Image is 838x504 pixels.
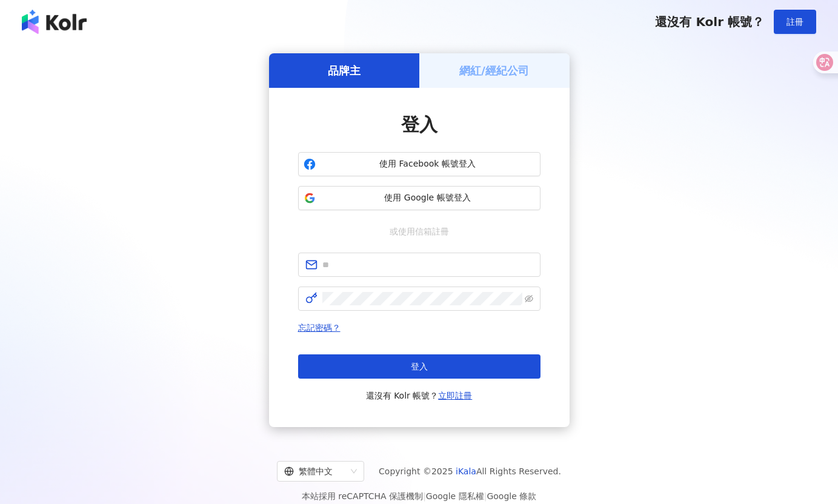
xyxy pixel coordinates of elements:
a: 忘記密碼？ [298,323,341,333]
span: 使用 Google 帳號登入 [321,192,535,204]
span: 還沒有 Kolr 帳號？ [366,388,473,403]
img: logo [22,10,87,34]
div: 繁體中文 [284,462,346,481]
a: 立即註冊 [438,391,472,400]
span: 登入 [411,362,428,371]
a: Google 條款 [487,491,536,501]
span: 或使用信箱註冊 [381,225,457,238]
a: iKala [456,466,476,476]
h5: 品牌主 [328,63,361,78]
button: 登入 [298,354,540,379]
h5: 網紅/經紀公司 [459,63,529,78]
span: eye-invisible [525,294,533,303]
button: 使用 Google 帳號登入 [298,186,540,210]
a: Google 隱私權 [426,491,484,501]
span: 本站採用 reCAPTCHA 保護機制 [302,489,536,503]
span: 註冊 [786,17,803,27]
span: | [423,491,426,501]
span: Copyright © 2025 All Rights Reserved. [379,464,561,479]
span: | [484,491,487,501]
span: 還沒有 Kolr 帳號？ [655,15,764,29]
span: 使用 Facebook 帳號登入 [321,158,535,170]
button: 註冊 [774,10,816,34]
span: 登入 [401,114,437,135]
button: 使用 Facebook 帳號登入 [298,152,540,176]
